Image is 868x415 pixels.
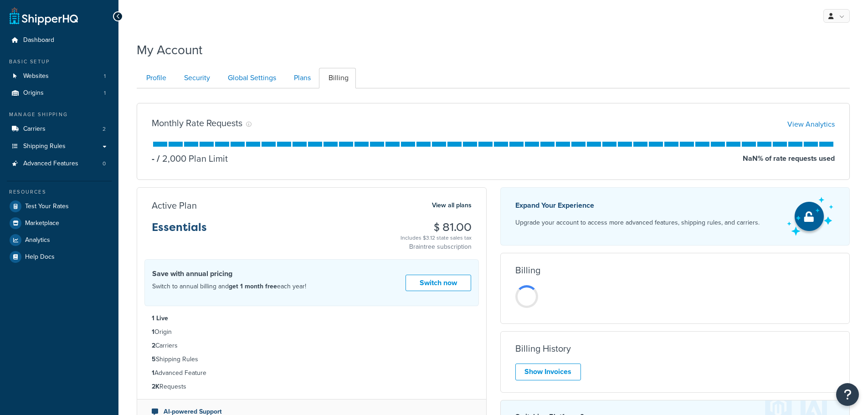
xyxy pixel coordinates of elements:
a: ShipperHQ Home [10,7,78,25]
span: Advanced Features [23,160,78,168]
li: Advanced Feature [152,368,472,378]
h3: Monthly Rate Requests [152,118,242,128]
p: Switch to annual billing and each year! [152,281,306,292]
a: Shipping Rules [7,138,112,155]
a: Expand Your Experience Upgrade your account to access more advanced features, shipping rules, and... [500,187,850,246]
span: Analytics [25,236,50,244]
span: Test Your Rates [25,203,69,210]
span: 0 [103,160,106,168]
a: Help Docs [7,249,112,265]
strong: get 1 month free [229,282,277,291]
a: Dashboard [7,32,112,49]
li: Origin [152,327,472,337]
a: Origins 1 [7,85,112,102]
h3: Essentials [152,221,207,241]
span: Websites [23,72,49,80]
h3: Billing History [515,343,571,354]
a: Test Your Rates [7,198,112,215]
li: Websites [7,68,112,85]
p: NaN % of rate requests used [743,152,835,165]
a: Advanced Features 0 [7,155,112,172]
strong: 5 [152,354,156,364]
span: 1 [104,89,106,97]
li: Origins [7,85,112,102]
h3: Billing [515,265,540,275]
strong: 1 [152,327,154,337]
strong: 2K [152,382,159,391]
li: Advanced Features [7,155,112,172]
a: View Analytics [787,119,835,129]
span: / [157,152,160,165]
span: 2 [103,125,106,133]
span: Origins [23,89,44,97]
strong: 1 [152,368,154,378]
a: Profile [137,68,174,88]
div: Manage Shipping [7,111,112,118]
li: Shipping Rules [152,354,472,364]
li: Carriers [152,341,472,351]
span: 1 [104,72,106,80]
span: Dashboard [23,36,54,44]
a: Marketplace [7,215,112,231]
strong: 1 Live [152,313,168,323]
a: Plans [284,68,318,88]
p: 2,000 Plan Limit [154,152,228,165]
span: Shipping Rules [23,143,66,150]
button: Open Resource Center [836,383,859,406]
li: Requests [152,382,472,392]
div: Basic Setup [7,58,112,66]
strong: 2 [152,341,155,350]
p: Upgrade your account to access more advanced features, shipping rules, and carriers. [515,216,760,229]
a: Security [175,68,217,88]
span: Marketplace [25,220,59,227]
p: Expand Your Experience [515,199,760,212]
a: View all plans [432,200,472,211]
a: Billing [319,68,356,88]
a: Carriers 2 [7,121,112,138]
li: Carriers [7,121,112,138]
span: Carriers [23,125,46,133]
a: Show Invoices [515,364,581,380]
h4: Save with annual pricing [152,268,306,279]
a: Analytics [7,232,112,248]
h3: $ 81.00 [401,221,472,233]
h3: Active Plan [152,200,197,210]
div: Resources [7,188,112,196]
div: Includes $3.12 state sales tax [401,233,472,242]
a: Switch now [406,275,471,292]
a: Websites 1 [7,68,112,85]
p: Braintree subscription [401,242,472,251]
p: - [152,152,154,165]
h1: My Account [137,41,202,59]
span: Help Docs [25,253,55,261]
a: Global Settings [218,68,283,88]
